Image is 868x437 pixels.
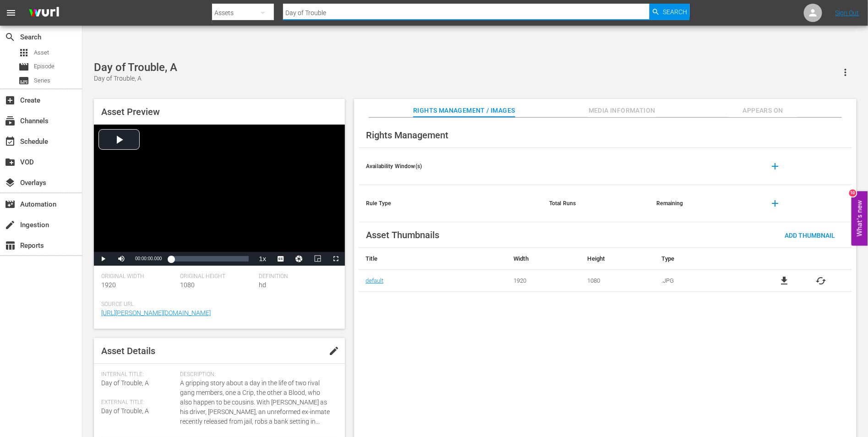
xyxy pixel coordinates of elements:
[413,105,515,116] span: Rights Management / Images
[581,248,655,270] th: Height
[542,185,650,222] th: Total Runs
[778,227,843,243] button: Add Thumbnail
[5,95,16,106] span: Create
[101,399,175,406] span: External Title:
[5,136,16,147] span: Schedule
[359,148,542,185] th: Availability Window(s)
[778,232,843,239] span: Add Thumbnail
[171,256,249,262] div: Progress Bar
[770,161,781,172] span: add
[94,61,177,74] div: Day of Trouble, A
[180,371,333,378] span: Description:
[34,62,55,71] span: Episode
[259,273,333,280] span: Definition
[507,248,581,270] th: Width
[815,275,826,286] button: cached
[180,281,195,289] span: 1080
[359,185,542,222] th: Rule Type
[5,199,16,210] span: Automation
[272,252,290,266] button: Captions
[323,340,345,362] button: edit
[779,275,790,286] a: file_download
[18,47,29,58] span: Asset
[101,371,175,378] span: Internal Title:
[5,32,16,43] span: Search
[5,177,16,188] span: Overlays
[849,190,857,197] div: 10
[94,252,112,266] button: Play
[101,345,155,356] span: Asset Details
[5,157,16,168] span: VOD
[290,252,308,266] button: Jump To Time
[101,309,211,317] a: [URL][PERSON_NAME][DOMAIN_NAME]
[655,270,753,292] td: .JPG
[18,75,29,86] span: Series
[135,256,162,261] span: 00:00:00.000
[5,219,16,230] span: Ingestion
[101,106,160,117] span: Asset Preview
[259,281,266,289] span: hd
[101,273,175,280] span: Original Width
[180,273,254,280] span: Original Height
[101,301,333,308] span: Source Url
[328,345,339,356] span: edit
[94,74,177,83] div: Day of Trouble, A
[835,9,859,16] a: Sign Out
[5,240,16,251] span: Reports
[650,185,757,222] th: Remaining
[663,4,687,20] span: Search
[581,270,655,292] td: 1080
[34,76,50,85] span: Series
[18,61,29,72] span: Episode
[22,2,66,24] img: ans4CAIJ8jUAAAAAAAAAAAAAAAAAAAAAAAAgQb4GAAAAAAAAAAAAAAAAAAAAAAAAJMjXAAAAAAAAAAAAAAAAAAAAAAAAgAT5G...
[94,125,345,266] div: Video Player
[5,7,16,18] span: menu
[308,252,327,266] button: Picture-in-Picture
[253,252,272,266] button: Playback Rate
[327,252,345,266] button: Fullscreen
[852,191,868,246] button: Open Feedback Widget
[180,378,333,426] span: A gripping story about a day in the life of two rival gang members, one a Crip, the other a Blood...
[588,105,656,116] span: Media Information
[101,281,116,289] span: 1920
[359,248,507,270] th: Title
[34,48,49,57] span: Asset
[366,130,448,141] span: Rights Management
[650,4,690,20] button: Search
[764,155,786,177] button: add
[507,270,581,292] td: 1920
[101,379,149,387] span: Day of Trouble, A
[729,105,797,116] span: Appears On
[764,192,786,214] button: add
[101,407,149,415] span: Day of Trouble, A
[366,229,439,240] span: Asset Thumbnails
[5,115,16,126] span: Channels
[655,248,753,270] th: Type
[770,198,781,209] span: add
[112,252,131,266] button: Mute
[366,277,383,284] a: default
